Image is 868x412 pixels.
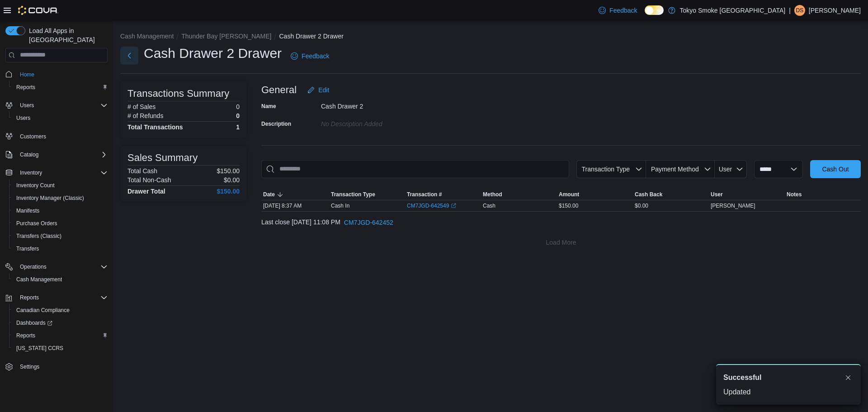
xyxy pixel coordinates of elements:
[13,274,66,285] a: Cash Management
[16,167,46,178] button: Inventory
[9,242,111,255] button: Transfers
[16,84,35,91] span: Reports
[127,88,229,99] h3: Transactions Summary
[13,243,42,254] a: Transfers
[635,191,662,198] span: Cash Back
[9,304,111,317] button: Canadian Compliance
[20,102,34,109] span: Users
[16,276,62,283] span: Cash Management
[16,361,43,372] a: Settings
[809,5,861,16] p: [PERSON_NAME]
[127,176,171,184] h6: Total Non-Cash
[680,5,786,16] p: Tokyo Smoke [GEOGRAPHIC_DATA]
[2,68,111,81] button: Home
[16,194,84,202] span: Inventory Manager (Classic)
[13,305,73,316] a: Canadian Compliance
[481,189,557,200] button: Method
[261,213,861,232] div: Last close [DATE] 11:08 PM
[13,205,108,216] span: Manifests
[787,191,802,198] span: Notes
[13,231,65,242] a: Transfers (Classic)
[261,85,297,95] h3: General
[9,81,111,94] button: Reports
[2,291,111,304] button: Reports
[719,166,732,173] span: User
[2,148,111,161] button: Catalog
[483,191,502,198] span: Method
[9,192,111,204] button: Inventory Manager (Classic)
[13,205,43,216] a: Manifests
[711,202,755,209] span: [PERSON_NAME]
[709,189,785,200] button: User
[13,330,108,341] span: Reports
[595,1,641,19] a: Feedback
[9,329,111,342] button: Reports
[13,193,88,204] a: Inventory Manager (Classic)
[261,200,329,211] div: [DATE] 8:37 AM
[13,82,108,93] span: Reports
[16,307,70,314] span: Canadian Compliance
[843,372,854,383] button: Dismiss toast
[181,33,271,40] button: Thunder Bay [PERSON_NAME]
[13,82,39,93] a: Reports
[16,131,108,142] span: Customers
[16,232,61,240] span: Transfers (Classic)
[9,217,111,230] button: Purchase Orders
[13,330,39,341] a: Reports
[13,305,108,316] span: Canadian Compliance
[144,44,282,62] h1: Cash Drawer 2 Drawer
[217,167,240,175] p: $150.00
[13,274,108,285] span: Cash Management
[651,166,699,173] span: Payment Method
[16,361,108,372] span: Settings
[340,213,397,232] button: CM7JGD-642452
[9,342,111,355] button: [US_STATE] CCRS
[16,292,108,303] span: Reports
[120,47,138,65] button: Next
[405,189,481,200] button: Transaction #
[9,204,111,217] button: Manifests
[13,113,34,123] a: Users
[723,372,854,383] div: Notification
[559,191,579,198] span: Amount
[127,112,163,119] h6: # of Refunds
[16,100,108,111] span: Users
[25,26,108,44] span: Load All Apps in [GEOGRAPHIC_DATA]
[407,191,442,198] span: Transaction #
[9,230,111,242] button: Transfers (Classic)
[127,167,157,175] h6: Total Cash
[645,15,645,15] span: Dark Mode
[13,317,108,328] span: Dashboards
[16,100,38,111] button: Users
[16,149,42,160] button: Catalog
[127,188,165,195] h4: Drawer Total
[13,243,108,254] span: Transfers
[120,32,861,43] nav: An example of EuiBreadcrumbs
[407,202,456,209] a: CM7JGD-642549External link
[20,294,39,301] span: Reports
[13,343,108,354] span: Washington CCRS
[16,292,42,303] button: Reports
[559,202,578,209] span: $150.00
[723,372,761,383] span: Successful
[344,218,393,227] span: CM7JGD-642452
[16,345,63,352] span: [US_STATE] CCRS
[16,167,108,178] span: Inventory
[546,238,576,247] span: Load More
[2,99,111,112] button: Users
[16,261,108,272] span: Operations
[13,343,67,354] a: [US_STATE] CCRS
[224,176,240,184] p: $0.00
[633,200,709,211] div: $0.00
[120,33,174,40] button: Cash Management
[2,166,111,179] button: Inventory
[5,64,108,397] nav: Complex example
[236,112,240,119] p: 0
[261,233,861,251] button: Load More
[13,193,108,204] span: Inventory Manager (Classic)
[331,191,375,198] span: Transaction Type
[13,113,108,123] span: Users
[810,160,861,178] button: Cash Out
[16,182,55,189] span: Inventory Count
[217,188,240,195] h4: $150.00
